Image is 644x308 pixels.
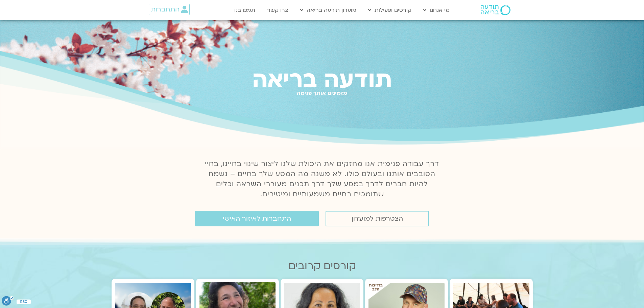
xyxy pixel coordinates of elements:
a: קורסים ופעילות [365,4,415,17]
a: צרו קשר [264,4,292,17]
a: הצטרפות למועדון [326,211,429,226]
a: תמכו בנו [231,4,259,17]
a: התחברות לאיזור האישי [195,211,319,226]
a: התחברות [149,4,190,15]
span: הצטרפות למועדון [352,215,403,222]
a: מי אנחנו [420,4,453,17]
span: התחברות לאיזור האישי [223,215,291,222]
h2: קורסים קרובים [112,260,533,272]
p: דרך עבודה פנימית אנו מחזקים את היכולת שלנו ליצור שינוי בחיינו, בחיי הסובבים אותנו ובעולם כולו. לא... [201,159,443,199]
img: תודעה בריאה [481,5,510,15]
a: מועדון תודעה בריאה [297,4,360,17]
span: התחברות [151,6,180,13]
